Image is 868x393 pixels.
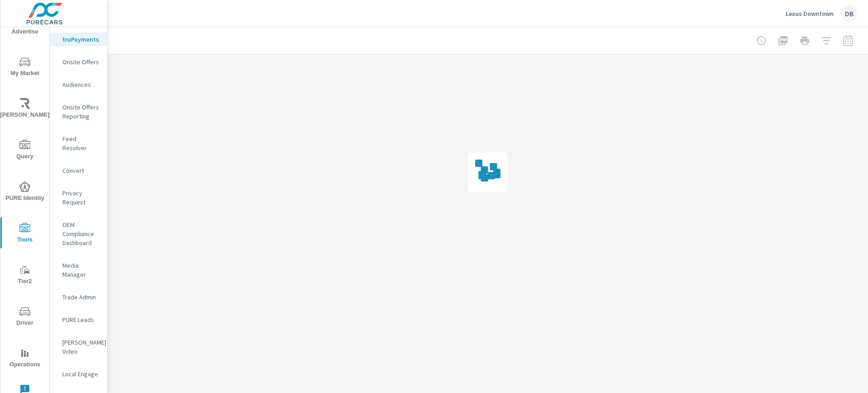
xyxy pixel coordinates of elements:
span: Query [3,140,47,162]
div: truPayments [50,33,107,46]
p: Privacy Request [62,189,100,207]
p: PURE Leads [62,315,100,324]
p: OEM Compliance Dashboard [62,220,100,247]
span: PURE Identity [3,181,47,204]
p: Onsite Offers [62,57,100,66]
div: Local Engage [50,367,107,381]
div: Audiences [50,78,107,91]
p: Audiences [62,80,100,89]
p: Onsite Offers Reporting [62,103,100,121]
p: Media Manager [62,261,100,279]
p: Lexus Downtown [786,9,834,18]
p: Trade Admin [62,293,100,302]
p: Convert [62,166,100,175]
div: Onsite Offers Reporting [50,100,107,123]
div: Trade Admin [50,290,107,304]
div: Convert [50,164,107,177]
span: Driver [3,306,47,328]
span: Tools [3,223,47,245]
p: Feed Resolver [62,134,100,152]
div: [PERSON_NAME] Video [50,336,107,358]
p: Local Engage [62,369,100,379]
div: Onsite Offers [50,55,107,69]
div: Media Manager [50,259,107,281]
p: truPayments [62,35,100,44]
div: DB [841,5,857,22]
span: Tier2 [3,265,47,287]
span: Operations [3,348,47,370]
span: [PERSON_NAME] [3,98,47,120]
div: PURE Leads [50,313,107,327]
div: Feed Resolver [50,132,107,155]
span: My Market [3,57,47,79]
p: [PERSON_NAME] Video [62,338,100,356]
div: OEM Compliance Dashboard [50,218,107,250]
div: Privacy Request [50,186,107,209]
